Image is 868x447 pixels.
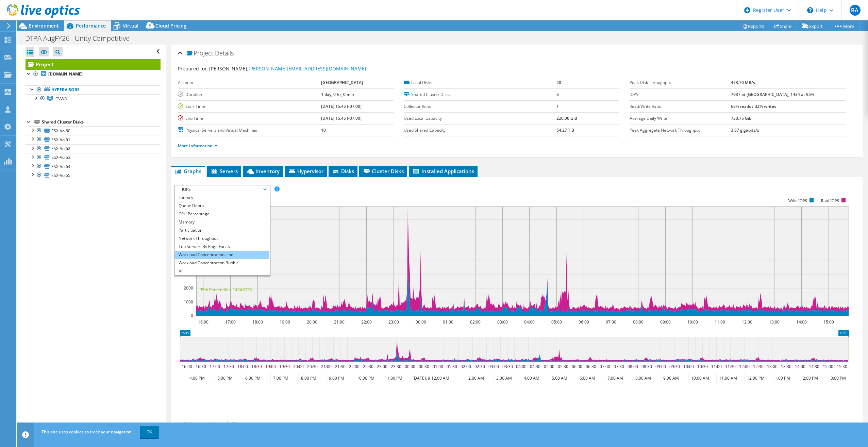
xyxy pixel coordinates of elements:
[178,127,321,134] label: Physical Servers and Virtual Machines
[22,35,140,42] h1: DTPA AugFY26 - Unity Competitive
[306,319,317,325] text: 20:00
[211,168,238,175] span: Servers
[377,364,387,369] text: 23:00
[76,22,106,29] span: Performance
[48,71,83,77] b: [DOMAIN_NAME]
[26,162,161,171] a: ESX-Vol64
[179,185,266,194] span: IOPS
[488,364,499,369] text: 03:00
[630,79,731,86] label: Peak Disk Throughput
[175,234,269,243] li: Network Throughput
[140,426,159,438] a: OK
[502,364,513,369] text: 03:30
[795,364,805,369] text: 14:00
[251,364,262,369] text: 18:30
[191,313,193,318] text: 0
[26,59,161,70] a: Project
[836,364,847,369] text: 15:30
[737,21,769,31] a: Reports
[731,92,814,97] b: 7937 at [GEOGRAPHIC_DATA], 1434 at 95%
[321,103,362,109] b: [DATE] 15:45 (-07:00)
[497,319,507,325] text: 03:00
[198,319,208,325] text: 16:00
[731,127,759,133] b: 3.87 gigabits/s
[404,364,415,369] text: 00:00
[175,202,269,210] li: Queue Depth
[334,319,344,325] text: 21:00
[544,364,554,369] text: 05:00
[321,115,362,121] b: [DATE] 15:45 (-07:00)
[175,267,269,275] li: All
[571,364,582,369] text: 06:00
[432,364,443,369] text: 01:00
[178,65,208,72] label: Prepared for:
[711,364,721,369] text: 11:00
[412,168,474,175] span: Installed Applications
[669,364,680,369] text: 09:30
[630,103,731,110] label: Read/Write Ratio
[470,319,480,325] text: 02:00
[246,168,280,175] span: Inventory
[524,319,534,325] text: 04:00
[683,364,694,369] text: 10:00
[807,7,813,13] svg: \n
[443,319,453,325] text: 01:00
[363,364,373,369] text: 22:30
[123,22,138,29] span: Virtual
[175,259,269,267] li: Workload Concentration Bubble
[178,103,321,110] label: Start Time
[627,364,638,369] text: 08:00
[585,364,596,369] text: 06:30
[26,171,161,180] a: ESX-Vol65
[578,319,589,325] text: 06:00
[26,144,161,153] a: ESX-Vol62
[556,115,577,121] b: 220.00 GiB
[237,364,248,369] text: 18:00
[174,417,255,431] h2: Advanced Graph Controls
[363,168,404,175] span: Cluster Disks
[556,103,559,109] b: 1
[823,319,834,325] text: 15:00
[418,364,429,369] text: 00:30
[321,92,354,97] b: 1 day, 0 hr, 0 min
[808,364,819,369] text: 14:30
[725,364,735,369] text: 11:30
[714,319,725,325] text: 11:00
[697,364,707,369] text: 10:30
[769,319,779,325] text: 13:00
[731,80,755,85] b: 473.70 MB/s
[796,319,806,325] text: 14:00
[556,127,574,133] b: 54.27 TiB
[26,135,161,144] a: ESX-Vol61
[174,168,201,175] span: Graphs
[175,210,269,218] li: CPU Percentage
[767,364,777,369] text: 13:00
[175,194,269,202] li: Latency
[739,364,749,369] text: 12:00
[288,168,323,175] span: Hypervisor
[404,91,556,98] label: Shared Cluster Disks
[195,364,206,369] text: 16:30
[265,364,276,369] text: 19:00
[530,364,540,369] text: 04:30
[388,319,399,325] text: 23:00
[781,364,791,369] text: 13:30
[178,91,321,98] label: Duration
[26,70,161,79] a: [DOMAIN_NAME]
[605,319,616,325] text: 07:00
[788,198,807,203] text: Write IOPS
[797,21,828,31] a: Export
[390,364,401,369] text: 23:30
[26,94,161,103] a: CVWD
[26,153,161,162] a: ESX-Vol63
[279,364,289,369] text: 19:30
[474,364,485,369] text: 02:30
[415,319,426,325] text: 00:00
[184,285,193,291] text: 2000
[557,364,568,369] text: 05:30
[29,22,59,29] span: Environment
[307,364,317,369] text: 20:30
[404,79,556,86] label: Local Disks
[200,287,252,293] text: 95th Percentile = 1434 IOPS
[655,364,666,369] text: 09:00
